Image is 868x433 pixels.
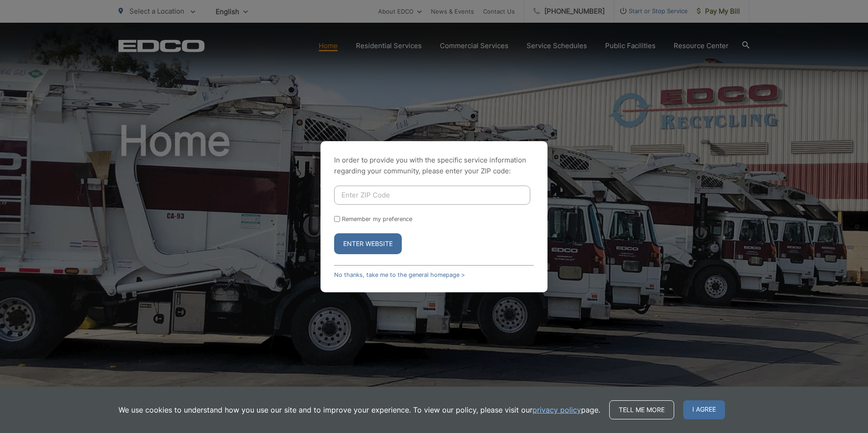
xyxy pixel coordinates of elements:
p: In order to provide you with the specific service information regarding your community, please en... [334,155,534,177]
p: We use cookies to understand how you use our site and to improve your experience. To view our pol... [118,404,600,415]
a: Tell me more [609,400,674,419]
a: privacy policy [533,404,581,415]
a: No thanks, take me to the general homepage > [334,271,465,278]
button: Enter Website [334,233,402,254]
input: Enter ZIP Code [334,186,530,205]
label: Remember my preference [342,216,412,222]
span: I agree [683,400,725,419]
